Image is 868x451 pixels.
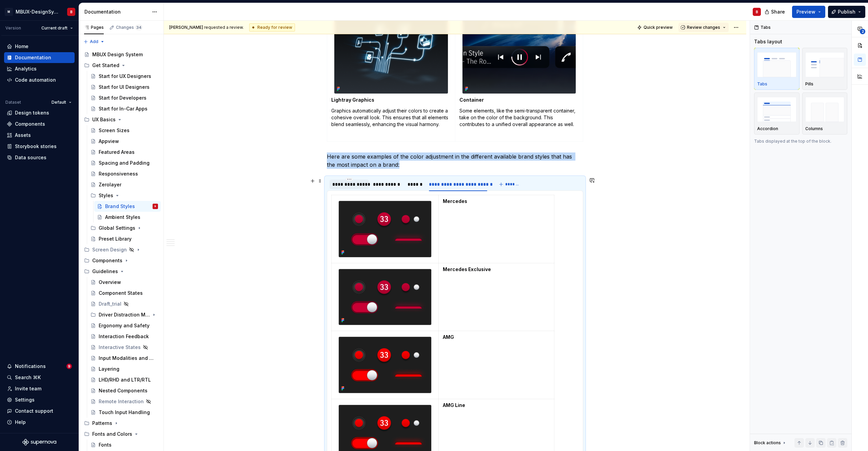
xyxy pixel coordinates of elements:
a: Start for UX Designers [88,71,161,82]
button: Preview [792,6,825,18]
a: Storybook stories [4,141,75,152]
button: Notifications9 [4,361,75,372]
div: Start for UI Designers [99,84,150,90]
a: Settings [4,394,75,405]
img: 0b6eaf07-4745-4a85-a606-a9f8c2bf8128.png [462,3,576,94]
a: LHD/RHD and LTR/RTL [88,374,161,385]
button: placeholderTabs [754,48,800,90]
a: Design tokens [4,107,75,118]
a: Touch Input Handling [88,407,161,418]
button: Add [81,37,107,46]
a: Zerolayer [88,179,161,190]
button: placeholderPills [802,48,848,90]
img: placeholder [757,52,796,77]
button: placeholderColumns [802,93,848,135]
a: Invite team [4,383,75,394]
div: B [155,203,156,210]
div: Featured Areas [99,149,135,156]
div: Components [15,121,45,127]
a: Layering [88,364,161,374]
span: Add [90,39,98,44]
div: Invite team [15,385,41,392]
button: Default [48,98,75,107]
div: Preset Library [99,235,132,242]
div: Interaction Feedback [99,333,149,340]
div: Responsiveness [99,170,138,177]
div: Version [5,25,21,31]
div: Components [92,257,122,264]
span: Publish [838,8,855,15]
div: Components [81,255,161,266]
a: Ergonomy and Safety [88,320,161,331]
strong: Lightray Graphics [331,97,374,103]
div: MBUX Design System [92,51,143,58]
a: Interactive States [88,342,161,353]
div: Storybook stories [15,143,57,150]
div: Fonts and Colors [81,429,161,439]
a: Preset Library [88,233,161,244]
p: Columns [805,126,823,131]
div: Pages [84,25,104,30]
div: Documentation [15,54,51,61]
a: Remote Interaction [88,396,161,407]
div: Block actions [754,438,787,448]
div: Global Settings [99,225,135,231]
div: Component States [99,290,143,296]
span: Review changes [687,25,720,30]
img: placeholder [805,52,845,77]
div: Guidelines [92,268,118,275]
p: Tabs displayed at the top of the block. [754,139,847,144]
a: Featured Areas [88,147,161,158]
div: Code automation [15,77,56,83]
a: Nested Components [88,385,161,396]
button: Review changes [678,23,729,32]
span: requested a review. [169,25,244,30]
span: Preview [796,8,815,15]
div: Settings [15,396,35,403]
img: 37287eaf-5f56-4171-aba8-fa5bd716c048.png [339,337,431,393]
div: Get Started [81,60,161,71]
div: Screen Design [81,244,161,255]
div: Dataset [5,100,21,105]
svg: Supernova Logo [22,439,56,446]
div: Nested Components [99,387,147,394]
div: Interactive States [99,344,141,351]
img: placeholder [757,97,796,122]
div: LHD/RHD and LTR/RTL [99,376,151,383]
div: Ergonomy and Safety [99,322,150,329]
a: Screen Sizes [88,125,161,136]
a: Ambient Styles [94,212,161,223]
a: Analytics [4,63,75,74]
a: Overview [88,277,161,288]
div: Contact support [15,408,53,414]
div: Fonts [99,442,112,448]
div: Fonts and Colors [92,431,132,437]
a: Documentation [4,52,75,63]
strong: Container [459,97,484,103]
a: Home [4,41,75,52]
strong: AMG [443,334,454,340]
div: Get Started [92,62,119,69]
a: Component States [88,288,161,299]
button: MMBUX-DesignSystemB [1,4,77,19]
div: Appview [99,138,119,145]
button: placeholderAccordion [754,93,800,135]
div: Tabs layout [754,38,782,45]
div: Design tokens [15,109,49,116]
strong: Mercedes [443,198,467,204]
span: Quick preview [644,25,673,30]
div: Screen Design [92,246,127,253]
div: Documentation [84,8,149,15]
a: Fonts [88,439,161,450]
button: Publish [828,6,865,18]
a: Assets [4,130,75,141]
div: Analytics [15,65,37,72]
button: Contact support [4,406,75,416]
div: Assets [15,132,31,139]
div: Start for Developers [99,95,146,101]
div: Zerolayer [99,181,121,188]
button: Quick preview [635,23,676,32]
div: Overview [99,279,121,286]
div: Remote Interaction [99,398,144,405]
div: B [756,9,758,15]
